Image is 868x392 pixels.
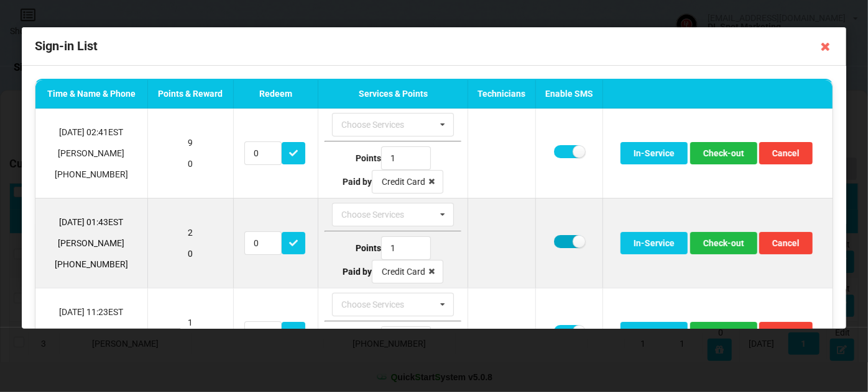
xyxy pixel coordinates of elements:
[690,322,757,344] button: Check-out
[381,236,431,260] input: Type Points
[338,118,422,132] div: Choose Services
[42,147,141,159] p: [PERSON_NAME]
[244,141,282,165] input: Redeem
[690,232,757,254] button: Check-out
[35,80,147,109] th: Time & Name & Phone
[535,80,602,109] th: Enable SMS
[154,316,227,329] p: 1
[690,142,757,164] button: Check-out
[356,243,381,253] b: Points
[468,80,535,109] th: Technicians
[244,231,282,255] input: Redeem
[621,142,688,164] button: In-Service
[343,177,372,187] b: Paid by
[621,232,688,254] button: In-Service
[244,321,282,345] input: Redeem
[42,216,141,228] p: [DATE] 01:43 EST
[42,168,141,180] p: [PHONE_NUMBER]
[154,226,227,239] p: 2
[382,267,425,276] div: Credit Card
[759,142,813,164] button: Cancel
[381,146,431,170] input: Type Points
[338,208,422,222] div: Choose Services
[154,136,227,149] p: 9
[356,153,381,163] b: Points
[154,158,227,170] p: 0
[42,327,141,339] p: [PERSON_NAME]
[147,80,233,109] th: Points & Reward
[233,80,318,109] th: Redeem
[154,247,227,260] p: 0
[22,27,846,66] div: Sign-in List
[42,306,141,318] p: [DATE] 11:23 EST
[42,258,141,270] p: [PHONE_NUMBER]
[382,177,425,186] div: Credit Card
[42,126,141,138] p: [DATE] 02:41 EST
[42,237,141,249] p: [PERSON_NAME]
[343,267,372,277] b: Paid by
[759,322,813,344] button: Cancel
[381,326,431,350] input: Type Points
[759,232,813,254] button: Cancel
[621,322,688,344] button: In-Service
[338,298,422,312] div: Choose Services
[318,80,468,109] th: Services & Points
